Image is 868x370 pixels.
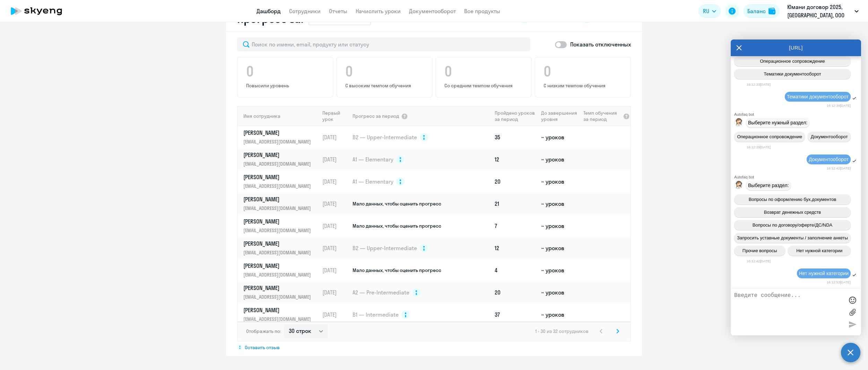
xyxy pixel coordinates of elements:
[734,233,851,243] button: Запросить уставные документы / заполнение анкеты
[583,110,621,122] span: Темп обучения за период
[320,215,352,237] td: [DATE]
[809,157,849,162] span: Документооборот
[847,307,858,317] label: Лимит 10 файлов
[243,151,319,168] a: [PERSON_NAME][EMAIL_ADDRESS][DOMAIN_NAME]
[320,170,352,193] td: [DATE]
[734,69,851,79] button: Тематики документооборот
[353,267,441,273] span: Мало данных, чтобы оценить прогресс
[747,82,771,86] time: 16:12:33[DATE]
[353,133,417,141] span: B2 — Upper-Intermediate
[353,223,441,229] span: Мало данных, чтобы оценить прогресс
[238,106,320,126] th: Имя сотрудника
[787,3,852,19] p: Юмани договор 2025, [GEOGRAPHIC_DATA], ООО НКО
[735,118,743,128] img: bot avatar
[243,204,315,212] p: [EMAIL_ADDRESS][DOMAIN_NAME]
[246,328,281,334] span: Отображать по:
[734,132,805,142] button: Операционное сопровождение
[245,344,280,351] span: Оставить отзыв
[492,237,538,259] td: 12
[734,112,861,116] div: Autofaq bot
[243,240,319,256] a: [PERSON_NAME][EMAIL_ADDRESS][DOMAIN_NAME]
[734,194,851,204] button: Вопросы по оформлению бух.документов
[492,193,538,215] td: 21
[538,106,580,126] th: До завершения уровня
[243,195,319,212] a: [PERSON_NAME][EMAIL_ADDRESS][DOMAIN_NAME]
[570,40,631,49] p: Показать отключенных
[811,134,848,139] span: Документооборот
[538,303,580,326] td: ~ уроков
[243,271,315,279] p: [EMAIL_ADDRESS][DOMAIN_NAME]
[243,173,315,181] p: [PERSON_NAME]
[353,244,417,252] span: B2 — Upper-Intermediate
[784,3,862,19] button: Юмани договор 2025, [GEOGRAPHIC_DATA], ООО НКО
[827,104,851,107] time: 16:12:39[DATE]
[289,8,321,15] a: Сотрудники
[243,151,315,159] p: [PERSON_NAME]
[743,248,777,253] span: Прочие вопросы
[492,303,538,326] td: 37
[764,71,821,77] span: Тематики документооборот
[243,218,315,225] p: [PERSON_NAME]
[492,259,538,281] td: 4
[538,281,580,303] td: ~ уроков
[748,120,807,125] span: Выберите нужный раздел:
[243,249,315,256] p: [EMAIL_ADDRESS][DOMAIN_NAME]
[827,280,851,284] time: 16:12:53[DATE]
[320,237,352,259] td: [DATE]
[538,215,580,237] td: ~ уроков
[257,8,281,15] a: Дашборд
[243,306,315,314] p: [PERSON_NAME]
[788,246,851,256] button: Нет нужной категории
[353,201,441,207] span: Мало данных, чтобы оценить прогресс
[243,129,319,146] a: [PERSON_NAME][EMAIL_ADDRESS][DOMAIN_NAME]
[737,134,802,139] span: Операционное сопровождение
[735,181,743,191] img: bot avatar
[747,7,766,15] div: Баланс
[243,227,315,234] p: [EMAIL_ADDRESS][DOMAIN_NAME]
[734,220,851,230] button: Вопросы по договору/оферте/ДС/NDA
[243,173,319,190] a: [PERSON_NAME][EMAIL_ADDRESS][DOMAIN_NAME]
[796,248,842,253] span: Нет нужной категории
[538,237,580,259] td: ~ уроков
[743,4,780,18] button: Балансbalance
[409,8,456,15] a: Документооборот
[492,215,538,237] td: 7
[787,94,849,99] span: Тематики документооборот
[353,113,399,119] span: Прогресс за период
[320,259,352,281] td: [DATE]
[320,193,352,215] td: [DATE]
[243,284,319,301] a: [PERSON_NAME][EMAIL_ADDRESS][DOMAIN_NAME]
[492,126,538,148] td: 35
[492,148,538,170] td: 12
[464,8,500,15] a: Все продукты
[769,8,775,15] img: balance
[703,7,709,15] span: RU
[734,207,851,217] button: Возврат денежных средств
[734,56,851,66] button: Операционное сопровождение
[492,170,538,193] td: 20
[353,178,393,185] span: A1 — Elementary
[356,8,401,15] a: Начислить уроки
[237,37,530,51] input: Поиск по имени, email, продукту или статусу
[320,126,352,148] td: [DATE]
[753,222,832,228] span: Вопросы по договору/оферте/ДС/NDA
[538,193,580,215] td: ~ уроков
[538,170,580,193] td: ~ уроков
[748,183,789,188] span: Выберите раздел:
[538,259,580,281] td: ~ уроков
[243,262,319,279] a: [PERSON_NAME][EMAIL_ADDRESS][DOMAIN_NAME]
[734,246,785,256] button: Прочие вопросы
[492,281,538,303] td: 20
[320,106,352,126] th: Первый урок
[243,293,315,301] p: [EMAIL_ADDRESS][DOMAIN_NAME]
[749,197,836,202] span: Вопросы по оформлению бух.документов
[698,4,721,18] button: RU
[760,59,825,64] span: Операционное сопровождение
[243,240,315,247] p: [PERSON_NAME]
[243,284,315,292] p: [PERSON_NAME]
[243,306,319,323] a: [PERSON_NAME][EMAIL_ADDRESS][DOMAIN_NAME]
[243,262,315,270] p: [PERSON_NAME]
[764,210,821,215] span: Возврат денежных средств
[243,138,315,146] p: [EMAIL_ADDRESS][DOMAIN_NAME]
